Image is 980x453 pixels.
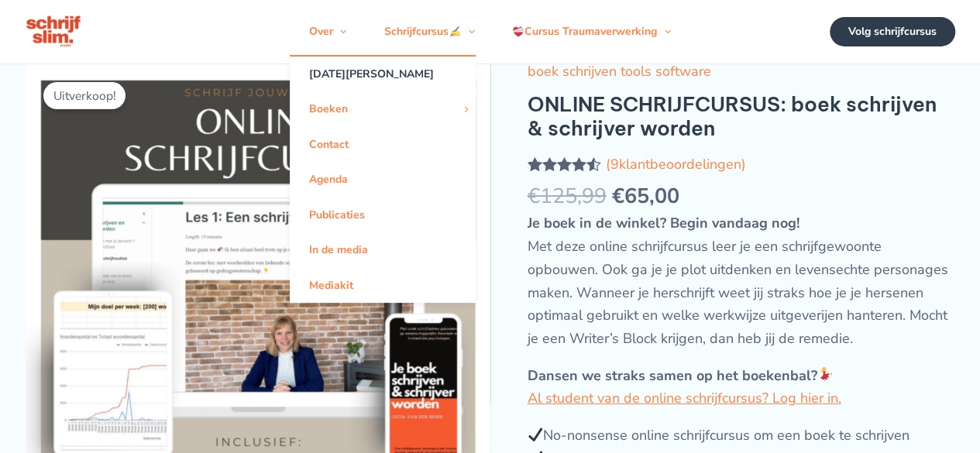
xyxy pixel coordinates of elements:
[606,155,746,173] a: (9klantbeoordelingen)
[610,155,619,173] span: 9
[513,26,524,37] img: ❤️‍🩹
[290,9,689,55] nav: Navigatie op de site: Menu
[290,162,476,197] a: Agenda
[528,214,799,232] strong: Je boek in de winkel? Begin vandaag nog!
[290,91,476,126] a: BoekenMenu schakelen
[528,427,542,441] img: ✔️
[528,92,955,140] h1: ONLINE SCHRIJFCURSUS: boek schrijven & schrijver worden
[612,182,624,211] span: €
[332,9,346,55] span: Menu schakelen
[528,389,841,407] a: Al student van de online schrijfcursus? Log hier in.
[612,182,679,211] bdi: 65,00
[366,9,493,55] a: SchrijfcursusMenu schakelen
[493,9,689,55] a: Cursus TraumaverwerkingMenu schakelen
[43,82,126,109] span: Uitverkoop!
[26,14,83,50] img: schrijfcursus schrijfslim academy
[459,106,474,112] span: Menu schakelen
[528,157,535,192] span: 9
[461,9,475,55] span: Menu schakelen
[290,268,476,303] a: Mediakit
[657,9,671,55] span: Menu schakelen
[528,366,834,385] strong: Dansen we straks samen op het boekenbal?
[528,182,540,211] span: €
[290,127,476,162] a: Contact
[528,182,607,211] bdi: 125,99
[449,26,460,37] img: ✍️
[528,212,955,350] p: Met deze online schrijfcursus leer je een schrijfgewoonte opbouwen. Ook ga je je plot uitdenken e...
[290,57,476,91] a: [DATE][PERSON_NAME]
[290,232,476,267] a: In de media
[528,157,594,248] span: Gewaardeerd op 5 gebaseerd op klantbeoordelingen
[818,367,832,381] img: 💃
[290,9,365,55] a: OverMenu schakelen
[830,17,955,46] a: Volg schrijfcursus
[528,62,711,81] a: boek schrijven tools software
[290,197,476,232] a: Publicaties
